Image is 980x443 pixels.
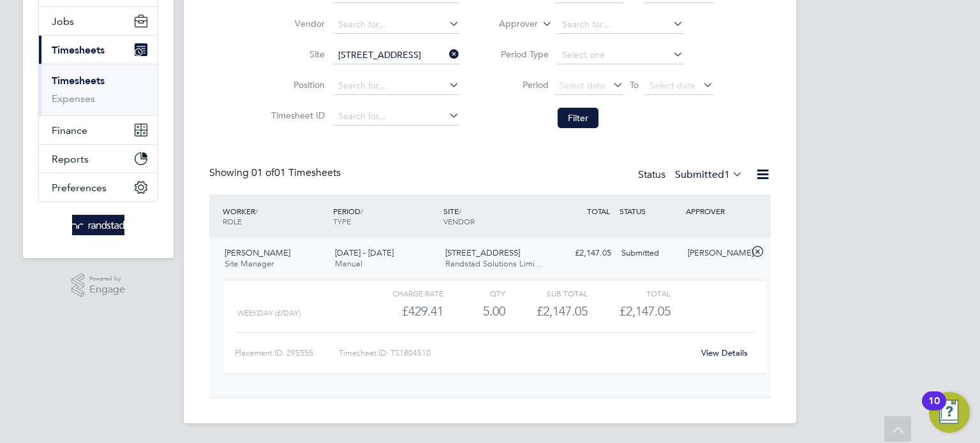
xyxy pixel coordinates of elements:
label: Period [491,79,549,91]
input: Select one [558,47,683,64]
label: Position [267,79,325,91]
div: SITE [440,200,551,233]
div: STATUS [616,200,683,222]
button: Preferences [39,173,158,201]
span: ROLE [223,216,242,226]
img: randstad-logo-retina.png [72,215,125,235]
div: Total [588,286,670,301]
span: [STREET_ADDRESS] [445,247,520,258]
div: Status [638,166,745,184]
span: Finance [52,124,87,136]
span: [PERSON_NAME] [225,247,290,258]
div: Submitted [616,243,683,264]
div: £2,147.05 [550,243,616,264]
span: 1 [724,168,730,181]
a: Expenses [52,92,95,105]
span: / [360,206,363,216]
div: Sub Total [505,286,588,301]
label: Timesheet ID [267,110,325,121]
span: 01 of [251,166,274,179]
button: Open Resource Center, 10 new notifications [929,392,970,433]
span: Powered by [89,273,125,284]
span: / [255,206,258,216]
input: Search for... [334,16,459,34]
span: Reports [52,153,89,165]
div: £2,147.05 [505,301,588,322]
a: Timesheets [52,75,105,87]
span: Weekday (£/day) [237,309,301,317]
button: Timesheets [39,36,158,64]
div: Timesheet ID: TS1804510 [339,343,693,363]
label: Submitted [675,168,743,181]
input: Search for... [334,47,459,64]
div: QTY [443,286,505,301]
div: Charge rate [361,286,443,301]
div: WORKER [219,200,330,233]
input: Search for... [558,16,683,34]
span: £2,147.05 [620,303,671,319]
span: Select date [650,80,695,91]
span: To [626,76,642,93]
span: Manual [335,258,362,269]
span: TYPE [333,216,351,226]
div: Placement ID: 295555 [235,343,339,363]
label: Site [267,48,325,60]
span: [DATE] - [DATE] [335,247,394,258]
button: Reports [39,145,158,173]
span: Randstad Solutions Limi… [445,258,543,269]
div: 10 [928,401,940,418]
div: £429.41 [361,301,443,322]
a: Go to home page [38,215,158,235]
button: Finance [39,116,158,144]
div: APPROVER [683,200,749,222]
span: Site Manager [225,258,274,269]
span: Timesheets [52,44,105,56]
div: [PERSON_NAME] [683,243,749,264]
a: Powered byEngage [71,273,126,298]
button: Filter [558,108,598,128]
div: Showing [209,166,343,180]
div: 5.00 [443,301,505,322]
span: Preferences [52,182,107,194]
div: Timesheets [39,64,158,115]
input: Search for... [334,108,459,126]
div: PERIOD [330,200,440,233]
span: / [459,206,461,216]
span: Jobs [52,15,74,27]
span: Engage [89,284,125,295]
input: Search for... [334,77,459,95]
label: Vendor [267,18,325,29]
span: 01 Timesheets [251,166,341,179]
button: Jobs [39,7,158,35]
a: View Details [701,347,748,358]
label: Period Type [491,48,549,60]
label: Approver [480,18,538,31]
span: TOTAL [587,206,610,216]
span: Select date [560,80,605,91]
span: VENDOR [443,216,475,226]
